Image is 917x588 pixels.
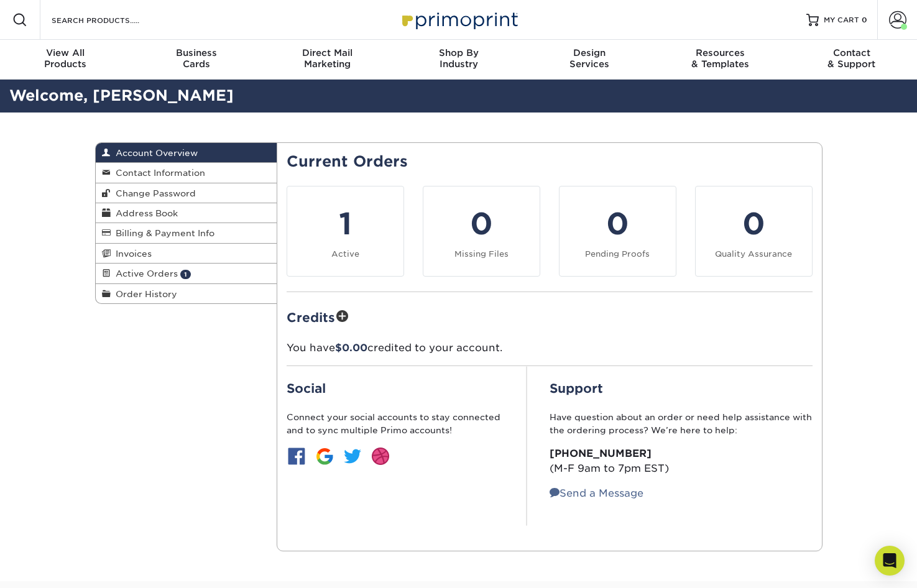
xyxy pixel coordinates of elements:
span: Account Overview [111,148,198,158]
span: Shop By [393,47,524,58]
div: & Templates [655,47,786,70]
p: Have question about an order or need help assistance with the ordering process? We’re here to help: [550,411,813,436]
span: Contact Information [111,168,205,178]
a: 1 Active [287,186,404,277]
div: Industry [393,47,524,70]
img: btn-facebook.jpg [287,446,306,466]
a: 0 Quality Assurance [695,186,813,277]
div: 1 [295,201,396,246]
div: 0 [703,201,804,246]
span: MY CART [824,15,859,25]
img: btn-dribbble.jpg [371,446,390,466]
a: Send a Message [550,487,643,499]
img: btn-google.jpg [315,446,334,466]
span: $0.00 [335,342,367,354]
a: 0 Missing Files [423,186,540,277]
span: Address Book [111,208,178,218]
small: Quality Assurance [715,249,792,259]
span: Active Orders [111,269,178,278]
h2: Current Orders [287,153,813,171]
a: Change Password [96,183,277,203]
p: You have credited to your account. [287,341,813,356]
a: 0 Pending Proofs [559,186,676,277]
h2: Credits [287,307,813,326]
small: Pending Proofs [585,249,650,259]
span: Billing & Payment Info [111,228,214,238]
a: Order History [96,284,277,303]
p: Connect your social accounts to stay connected and to sync multiple Primo accounts! [287,411,504,436]
a: Active Orders 1 [96,264,277,283]
a: Resources& Templates [655,40,786,80]
a: DesignServices [524,40,655,80]
div: & Support [786,47,917,70]
span: Business [131,47,262,58]
p: (M-F 9am to 7pm EST) [550,446,813,476]
div: Cards [131,47,262,70]
a: Account Overview [96,143,277,163]
div: Open Intercom Messenger [875,546,905,576]
span: Design [524,47,655,58]
span: 0 [862,16,867,24]
img: btn-twitter.jpg [343,446,362,466]
div: Marketing [262,47,393,70]
a: Invoices [96,244,277,264]
h2: Social [287,381,504,396]
span: Order History [111,289,177,299]
div: Services [524,47,655,70]
div: 0 [567,201,668,246]
span: Direct Mail [262,47,393,58]
a: Billing & Payment Info [96,223,277,243]
small: Missing Files [454,249,509,259]
a: Direct MailMarketing [262,40,393,80]
span: Invoices [111,249,152,259]
a: Contact& Support [786,40,917,80]
a: BusinessCards [131,40,262,80]
a: Address Book [96,203,277,223]
span: 1 [180,270,191,279]
h2: Support [550,381,813,396]
span: Contact [786,47,917,58]
input: SEARCH PRODUCTS..... [50,12,172,27]
span: Resources [655,47,786,58]
strong: [PHONE_NUMBER] [550,448,652,459]
a: Contact Information [96,163,277,183]
a: Shop ByIndustry [393,40,524,80]
span: Change Password [111,188,196,198]
img: Primoprint [397,6,521,33]
small: Active [331,249,359,259]
div: 0 [431,201,532,246]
